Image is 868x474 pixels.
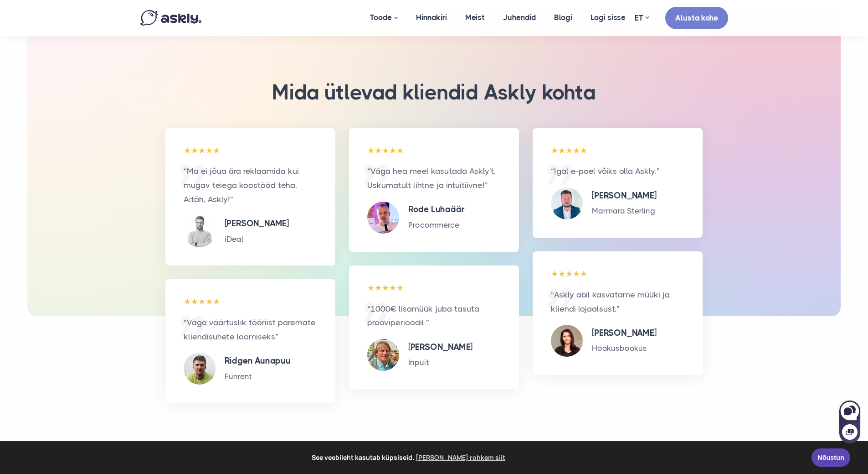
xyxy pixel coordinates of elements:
[838,399,861,444] iframe: Askly chat
[635,11,649,25] a: ET
[225,217,289,230] h5: [PERSON_NAME]
[184,164,317,206] p: “Ma ei jõua ära reklaamida kui mugav teiega koostööd teha. Aitäh, Askly!”
[592,204,656,218] p: Marmara Sterling
[665,7,728,29] a: Alusta kohe
[592,189,656,203] h5: [PERSON_NAME]
[225,370,291,383] p: Funrent
[184,316,317,344] p: “Väga väärtuslik tööriist paremate kliendisuhete loomiseks”
[225,233,289,246] p: iDeal
[241,80,628,105] h3: Mida ütlevad kliendid Askly kohta
[551,164,684,178] p: “Igal e-poel võiks olla Askly.”
[13,451,805,464] span: See veebileht kasutab küpsiseid.
[551,288,684,316] p: “Askly abil kasvatame müüki ja kliendi lojaalsust.”
[812,448,850,467] a: Nõustun
[592,327,656,340] h5: [PERSON_NAME]
[408,219,465,232] p: Procommerce
[225,354,291,368] h5: Ridgen Aunapuu
[592,342,656,355] p: Hookusbookus
[367,302,501,330] p: “1000€ lisamüük juba tasuta prooviperioodil.”
[408,203,465,216] h5: Rode Luhaäär
[408,356,473,369] p: Inpuit
[408,341,473,354] h5: [PERSON_NAME]
[140,10,201,26] img: Askly
[414,451,507,464] a: learn more about cookies
[367,164,501,192] p: “Väga hea meel kasutada Askly't. Uskumatult lihtne ja intuitiivne!”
